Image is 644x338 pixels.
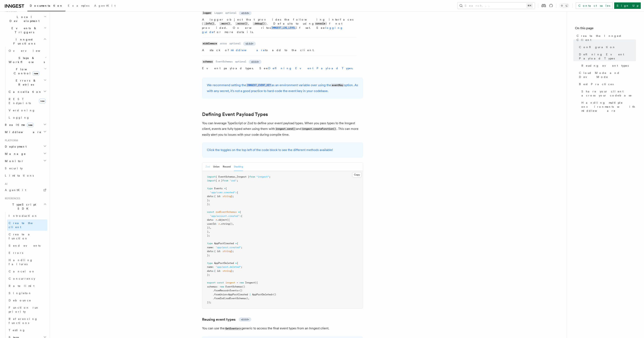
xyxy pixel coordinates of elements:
span: < [228,289,230,292]
span: Logging [9,116,30,119]
span: Security [5,167,23,170]
a: Best Practices [577,81,636,88]
span: Cancel on [9,270,35,273]
a: Defining Event Payload Types [202,112,268,117]
span: < [227,293,228,296]
button: Monitor [3,157,47,165]
span: >() [272,293,276,296]
span: z [218,222,220,225]
code: middleware [202,42,218,45]
span: Errors & Retries [7,79,44,87]
span: : [220,270,221,272]
span: data [207,218,213,221]
span: , [232,222,234,225]
span: Errors [9,251,23,254]
span: AgentKit [5,188,26,192]
dd: array [220,42,227,45]
code: console [315,22,326,25]
code: INNGEST_EVENT_KEY [246,84,271,87]
span: z [216,218,217,221]
code: .error() [235,22,248,25]
span: type [207,187,213,190]
a: Concurrency [7,275,47,282]
a: Create the Inngest Client [575,32,636,43]
span: } [207,230,208,233]
span: , [248,297,249,300]
span: const [217,281,224,284]
span: Local Development [3,15,44,23]
dd: EventSchemas [216,60,233,63]
p: You can use the generic to access the final event types from an Inngest client. [202,326,363,331]
span: Middleware [3,130,41,134]
span: inngest [225,281,235,284]
a: Share your client across your codebase [580,88,636,99]
a: Testing [7,327,47,334]
span: Share your client across your codebase [581,89,636,97]
a: Rate limit [7,282,47,289]
button: Union [213,163,220,171]
span: : [235,191,237,194]
span: "app/post.deleted" [216,266,241,268]
a: Handling multiple environments with middleware [580,99,636,114]
span: Referencing functions [9,317,38,325]
span: ; [237,179,238,182]
span: : [213,246,214,249]
button: Local Development [3,13,47,25]
a: Defining Event Payload Types [577,51,636,62]
span: new [27,123,34,127]
span: ({ [227,218,230,221]
span: ; [241,266,242,268]
span: string [223,195,231,198]
span: Testing [9,329,25,332]
span: data [207,250,213,253]
p: A logger object that provides the following interfaces ( , , , ). Defaults to using if not provid... [202,18,357,34]
a: Reusing event types [580,62,636,69]
span: }) [207,226,210,229]
span: AI [3,182,7,186]
code: eventKey [331,84,344,87]
h4: On this page [575,26,636,32]
a: Examples [65,1,92,11]
span: Monitor [3,159,24,163]
span: type [207,262,213,265]
a: Send events [7,242,47,249]
span: Documentation [30,4,63,7]
span: "inngest" [256,175,269,178]
dd: Logger [214,11,223,14]
span: v2.0.0+ [241,318,249,321]
span: : [220,195,221,198]
span: Manage [3,152,26,156]
span: Inngest Functions [3,37,43,45]
span: Reusing event types [581,64,629,68]
button: Steps & Workflows [7,54,47,66]
button: Copy [352,172,362,177]
span: EventSchemas [225,285,242,288]
span: schemas [207,285,217,288]
span: { EventSchemas [216,175,235,178]
span: (zodEventSchemas) [224,297,248,300]
span: }); [207,301,211,304]
span: Configuration [579,45,616,49]
span: Introduction [9,214,38,217]
span: Defining Event Payload Types [579,52,636,60]
span: v2.0.0+ [251,60,259,63]
span: ; [269,175,270,178]
code: INNGEST_LOG_LEVEL [271,26,296,30]
span: : [213,266,214,268]
code: inngest.send() [275,127,296,131]
a: Logging [7,114,47,121]
span: Inngest } [237,175,249,178]
div: Inngest Functions [3,47,47,121]
span: Overview [9,49,50,52]
span: , [210,226,211,229]
span: = [237,281,238,284]
span: >() [238,289,242,292]
dd: optional [229,42,241,45]
a: middleware [231,49,265,52]
span: : [220,250,221,253]
span: }; [207,254,210,257]
span: Realtime [3,123,34,127]
span: .object [217,218,227,221]
a: AgentKit [92,1,118,11]
span: | [249,293,251,296]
